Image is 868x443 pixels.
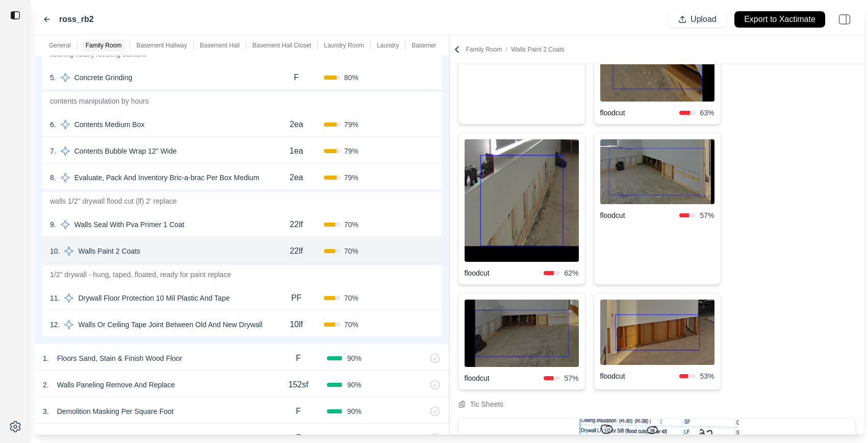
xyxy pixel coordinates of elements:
[50,119,56,130] p: 6 .
[465,139,579,262] img: Cropped Image
[344,246,359,256] span: 70 %
[43,353,49,363] p: 1 .
[50,173,56,183] p: 8 .
[290,145,303,157] p: 1ea
[70,117,149,132] p: Contents Medium Box
[296,352,301,364] p: F
[377,41,399,50] p: Laundry
[42,192,442,210] p: walls 1/2'' drywall flood cut (lf) 2' replace
[412,41,470,50] p: Basement Bed Room
[344,173,359,183] span: 79 %
[344,72,359,83] span: 80 %
[291,292,301,304] p: PF
[347,433,362,443] span: 90 %
[289,379,309,391] p: 152sf
[53,351,187,365] p: Floors Sand, Stain & Finish Wood Floor
[833,8,856,31] img: right-panel.svg
[734,11,825,28] button: Export to Xactimate
[50,219,56,230] p: 9 .
[700,210,714,220] span: 57 %
[70,170,264,185] p: Evaluate, Pack And Inventory Bric-a-brac Per Box Medium
[600,210,680,220] span: floodcut
[600,108,680,118] span: floodcut
[74,291,234,305] p: Drywall Floor Protection 10 Mil Plastic And Tape
[43,380,49,390] p: 2 .
[50,72,56,83] p: 5 .
[344,293,359,303] span: 70 %
[324,41,364,50] p: Laundry Room
[691,14,717,26] p: Upload
[42,92,442,110] p: contents manipulation by hours
[59,13,94,26] label: ross_rb2
[564,268,578,278] span: 62 %
[700,108,714,118] span: 63 %
[53,404,178,419] p: Demolition Masking Per Square Foot
[50,293,60,303] p: 11 .
[294,71,299,84] p: F
[86,41,122,50] p: Family Room
[296,405,301,417] p: F
[700,371,714,381] span: 53 %
[347,380,362,390] span: 90 %
[347,353,362,363] span: 90 %
[290,218,303,231] p: 22lf
[511,46,564,53] span: Walls Paint 2 Coats
[70,217,189,232] p: Walls Seal With Pva Primer 1 Coat
[600,371,680,381] span: floodcut
[669,11,726,28] button: Upload
[470,398,504,410] div: Tic Sheets
[50,146,56,156] p: 7 .
[252,41,311,50] p: Basement Hall Closet
[344,219,359,230] span: 70 %
[290,118,303,131] p: 2ea
[74,317,266,332] p: Walls Or Ceiling Tape Joint Between Old And New Drywall
[49,41,71,50] p: General
[290,245,303,257] p: 22lf
[600,139,714,204] img: Cropped Image
[43,433,49,443] p: 4 .
[600,300,714,364] img: Cropped Image
[53,378,179,392] p: Walls Paneling Remove And Replace
[465,373,544,383] span: floodcut
[465,300,579,367] img: Cropped Image
[290,318,303,331] p: 10lf
[43,406,49,416] p: 3 .
[200,41,240,50] p: Basement Hall
[344,119,359,130] span: 79 %
[344,146,359,156] span: 79 %
[465,268,544,278] span: floodcut
[74,244,144,258] p: Walls Paint 2 Coats
[10,10,20,20] img: toggle sidebar
[70,144,181,158] p: Contents Bubble Wrap 12" Wide
[502,46,511,53] span: /
[564,373,578,383] span: 57 %
[575,419,739,441] img: Cropped Image
[50,246,60,256] p: 10 .
[466,45,565,54] p: Family Room
[744,14,815,26] p: Export to Xactimate
[70,70,137,85] p: Concrete Grinding
[290,171,303,184] p: 2ea
[50,319,60,330] p: 12 .
[344,319,359,330] span: 70 %
[136,41,187,50] p: Basement Hallway
[42,265,442,284] p: 1/2" drywall - hung, taped, floated, ready for paint replace
[347,406,362,416] span: 90 %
